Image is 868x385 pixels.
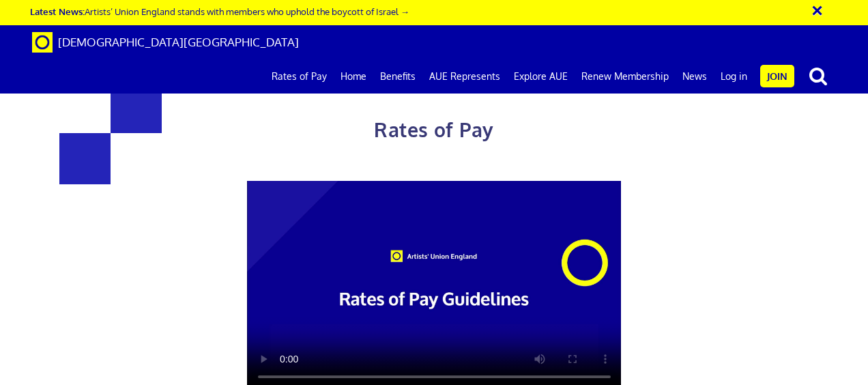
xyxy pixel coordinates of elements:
[507,59,575,94] a: Explore AUE
[760,65,794,87] a: Join
[374,117,493,142] span: Rates of Pay
[797,61,839,90] button: search
[334,59,373,94] a: Home
[714,59,754,94] a: Log in
[265,59,334,94] a: Rates of Pay
[58,35,299,49] span: [DEMOGRAPHIC_DATA][GEOGRAPHIC_DATA]
[373,59,422,94] a: Benefits
[30,5,85,17] strong: Latest News:
[30,5,409,17] a: Latest News:Artists’ Union England stands with members who uphold the boycott of Israel →
[575,59,676,94] a: Renew Membership
[422,59,507,94] a: AUE Represents
[22,25,309,59] a: Brand [DEMOGRAPHIC_DATA][GEOGRAPHIC_DATA]
[676,59,714,94] a: News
